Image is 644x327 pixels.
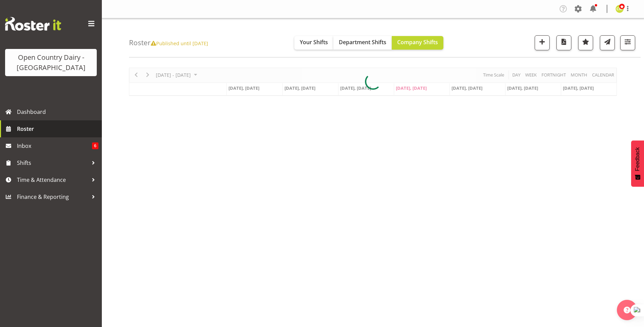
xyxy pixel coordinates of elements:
span: Roster [17,124,98,134]
span: Finance & Reporting [17,192,88,202]
button: Filter Shifts [620,35,635,50]
img: help-xxl-2.png [624,307,630,313]
span: Feedback [634,147,641,171]
span: 6 [92,142,98,149]
h4: Roster [129,39,208,47]
button: Send a list of all shifts for the selected filtered period to all rostered employees. [600,35,615,50]
button: Your Shifts [294,36,333,50]
button: Company Shifts [392,36,443,50]
span: Your Shifts [300,38,328,46]
span: Shifts [17,158,88,168]
span: Time & Attendance [17,175,88,185]
button: Add a new shift [535,35,550,50]
span: Inbox [17,141,92,151]
img: corey-millan10439.jpg [615,5,624,13]
span: Department Shifts [339,38,386,46]
button: Download a PDF of the roster according to the set date range. [556,35,571,50]
button: Feedback - Show survey [631,140,644,187]
img: Rosterit website logo [5,17,61,31]
span: Company Shifts [397,38,438,46]
span: Published until [DATE] [151,40,208,47]
div: Open Country Dairy - [GEOGRAPHIC_DATA] [12,52,90,73]
button: Department Shifts [333,36,392,50]
button: Highlight an important date within the roster. [578,35,593,50]
span: Dashboard [17,107,98,117]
